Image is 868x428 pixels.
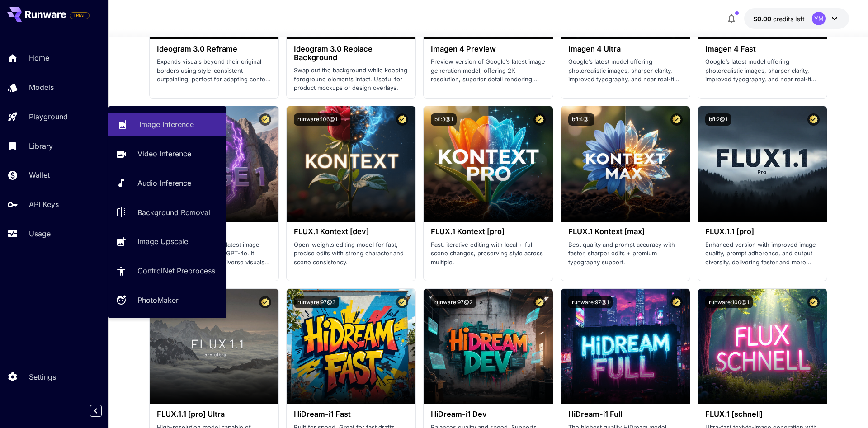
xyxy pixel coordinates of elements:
button: Certified Model – Vetted for best performance and includes a commercial license. [396,296,408,308]
button: runware:100@1 [705,296,753,308]
button: runware:97@3 [294,296,339,308]
p: Models [29,82,54,93]
button: $0.00 [744,8,849,29]
button: Certified Model – Vetted for best performance and includes a commercial license. [396,113,408,126]
span: credits left [773,15,805,23]
p: Wallet [29,169,50,180]
button: Certified Model – Vetted for best performance and includes a commercial license. [259,296,271,308]
h3: Imagen 4 Ultra [568,45,683,53]
p: PhotoMaker [137,295,179,306]
img: alt [561,289,690,404]
button: bfl:2@1 [705,113,731,126]
h3: FLUX.1 Kontext [pro] [431,227,545,236]
button: Certified Model – Vetted for best performance and includes a commercial license. [533,113,546,126]
a: PhotoMaker [108,289,226,311]
button: Certified Model – Vetted for best performance and includes a commercial license. [807,113,820,126]
img: alt [424,289,552,404]
button: bfl:3@1 [431,113,457,126]
a: Image Inference [108,113,226,136]
button: Certified Model – Vetted for best performance and includes a commercial license. [533,296,546,308]
h3: FLUX.1 Kontext [max] [568,227,683,236]
p: API Keys [29,199,59,210]
p: Preview version of Google’s latest image generation model, offering 2K resolution, superior detai... [431,57,545,84]
div: $0.00 [753,14,805,24]
p: Library [29,141,53,151]
a: Background Removal [108,201,226,223]
button: runware:97@2 [431,296,476,308]
a: Audio Inference [108,172,226,194]
span: $0.00 [753,15,773,23]
p: Usage [29,228,51,239]
h3: FLUX.1.1 [pro] Ultra [157,410,271,419]
p: Home [29,52,49,63]
p: Google’s latest model offering photorealistic images, sharper clarity, improved typography, and n... [568,57,683,84]
p: Expands visuals beyond their original borders using style-consistent outpainting, perfect for ada... [157,57,271,84]
p: Google’s latest model offering photorealistic images, sharper clarity, improved typography, and n... [705,57,820,84]
p: Image Inference [139,119,194,130]
p: Settings [29,372,56,382]
img: alt [287,106,415,222]
button: Certified Model – Vetted for best performance and includes a commercial license. [670,296,683,308]
p: ControlNet Preprocess [137,265,215,276]
button: Certified Model – Vetted for best performance and includes a commercial license. [670,113,683,126]
p: Playground [29,111,68,122]
span: Add your payment card to enable full platform functionality. [70,10,90,21]
h3: Imagen 4 Preview [431,45,545,53]
h3: Ideogram 3.0 Reframe [157,45,271,53]
button: Certified Model – Vetted for best performance and includes a commercial license. [807,296,820,308]
img: alt [287,289,415,404]
button: runware:106@1 [294,113,341,126]
a: Video Inference [108,143,226,165]
button: Certified Model – Vetted for best performance and includes a commercial license. [259,113,271,126]
p: Enhanced version with improved image quality, prompt adherence, and output diversity, delivering ... [705,240,820,267]
p: Video Inference [137,148,191,159]
p: Fast, iterative editing with local + full-scene changes, preserving style across multiple. [431,240,545,267]
img: alt [150,289,278,404]
h3: Imagen 4 Fast [705,45,820,53]
img: alt [698,106,827,222]
button: bfl:4@1 [568,113,594,126]
a: ControlNet Preprocess [108,260,226,282]
p: Open-weights editing model for fast, precise edits with strong character and scene consistency. [294,240,408,267]
button: Collapse sidebar [90,405,102,417]
h3: HiDream-i1 Full [568,410,683,419]
h3: FLUX.1.1 [pro] [705,227,820,236]
div: Collapse sidebar [97,403,108,419]
p: Image Upscale [137,236,188,247]
img: alt [424,106,552,222]
p: Swap out the background while keeping foreground elements intact. Useful for product mockups or d... [294,66,408,93]
p: Best quality and prompt accuracy with faster, sharper edits + premium typography support. [568,240,683,267]
p: Background Removal [137,207,210,218]
span: TRIAL [70,12,89,19]
button: runware:97@1 [568,296,613,308]
p: Audio Inference [137,178,191,188]
a: Image Upscale [108,230,226,253]
h3: FLUX.1 [schnell] [705,410,820,419]
h3: HiDream-i1 Dev [431,410,545,419]
img: alt [561,106,690,222]
h3: Ideogram 3.0 Replace Background [294,45,408,62]
img: alt [698,289,827,404]
h3: HiDream-i1 Fast [294,410,408,419]
div: YM [812,12,826,25]
h3: FLUX.1 Kontext [dev] [294,227,408,236]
